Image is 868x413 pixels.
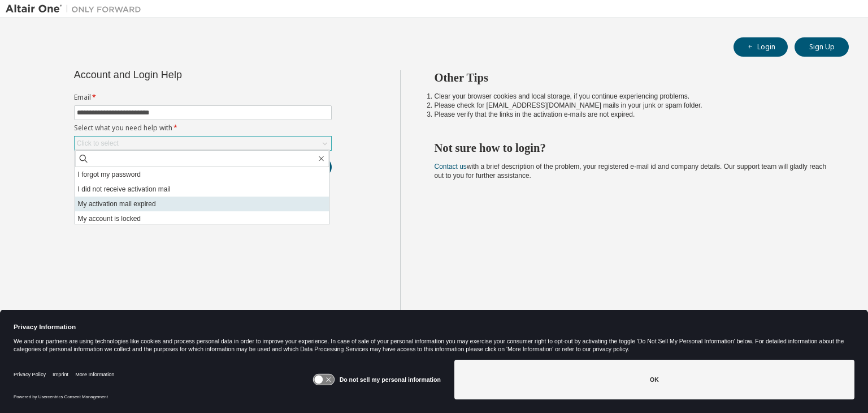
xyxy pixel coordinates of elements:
h2: Other Tips [435,70,829,85]
div: Account and Login Help [74,70,280,79]
div: Click to select [77,139,119,148]
h2: Not sure how to login? [435,140,829,155]
button: Login [734,37,788,57]
span: with a brief description of the problem, your registered e-mail id and company details. Our suppo... [435,163,827,180]
a: Contact us [435,163,467,171]
img: Altair One [6,3,147,15]
li: Please verify that the links in the activation e-mails are not expired. [435,110,829,119]
li: Please check for [EMAIL_ADDRESS][DOMAIN_NAME] mails in your junk or spam folder. [435,101,829,110]
label: Select what you need help with [74,124,332,133]
li: Clear your browser cookies and local storage, if you continue experiencing problems. [435,92,829,101]
label: Email [74,93,332,102]
li: I forgot my password [75,167,329,182]
button: Sign Up [795,37,849,57]
div: Click to select [75,137,331,150]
